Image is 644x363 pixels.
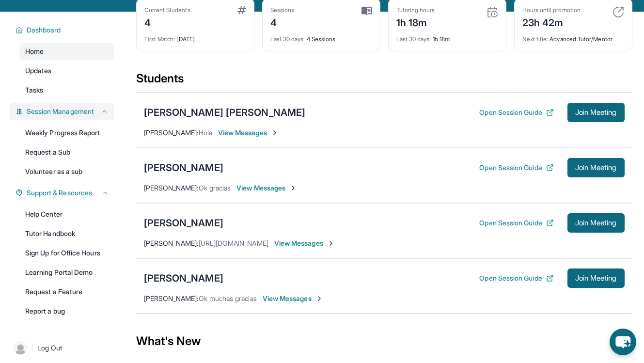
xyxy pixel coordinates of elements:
a: Home [19,43,114,60]
span: Join Meeting [575,275,617,281]
span: Session Management [27,107,94,116]
img: user-img [14,341,27,355]
img: Chevron-Right [327,239,335,247]
span: View Messages [236,183,297,193]
div: Sessions [270,6,295,14]
a: Help Center [19,205,114,223]
span: Last 30 days : [270,35,305,43]
span: Hola [199,128,212,137]
button: Join Meeting [567,158,625,177]
div: Advanced Tutor/Mentor [522,30,624,43]
button: Join Meeting [567,213,625,233]
button: Session Management [23,107,109,116]
span: Ok muchas gracias [199,294,257,302]
div: [PERSON_NAME] [PERSON_NAME] [144,106,306,119]
a: Updates [19,62,114,79]
span: Join Meeting [575,220,617,226]
a: Weekly Progress Report [19,124,114,142]
img: Chevron-Right [289,184,297,192]
div: 4 [270,14,295,30]
div: [PERSON_NAME] [144,216,223,230]
span: View Messages [263,294,323,303]
span: Tasks [25,85,43,95]
div: Students [136,71,632,92]
span: Last 30 days : [396,35,431,43]
a: Request a Sub [19,143,114,161]
span: [PERSON_NAME] : [144,128,199,137]
div: 23h 42m [522,14,581,30]
div: [PERSON_NAME] [144,161,223,174]
span: [PERSON_NAME] : [144,184,199,192]
span: [URL][DOMAIN_NAME] [199,239,268,247]
span: Join Meeting [575,165,617,171]
button: Open Session Guide [479,108,553,117]
img: Chevron-Right [315,295,323,302]
div: 4 [144,14,190,30]
button: Join Meeting [567,103,625,122]
span: Support & Resources [27,188,92,198]
div: [DATE] [144,30,246,43]
div: 1h 18m [396,14,435,30]
div: [PERSON_NAME] [144,271,223,285]
div: Current Students [144,6,190,14]
span: Home [25,47,44,56]
span: [PERSON_NAME] : [144,239,199,247]
img: card [361,6,372,15]
img: card [613,6,624,18]
span: Ok gracias [199,184,231,192]
span: | [31,342,33,354]
span: Dashboard [27,25,61,35]
div: 1h 18m [396,30,498,43]
span: Next title : [522,35,549,43]
a: Report a bug [19,302,114,320]
span: [PERSON_NAME] : [144,294,199,302]
a: Request a Feature [19,283,114,300]
div: 4 Sessions [270,30,372,43]
a: |Log Out [10,337,114,359]
img: card [487,6,498,18]
img: card [237,6,246,14]
div: Tutoring hours [396,6,435,14]
span: View Messages [274,238,335,248]
span: Log Out [37,343,63,353]
span: Join Meeting [575,110,617,115]
a: Learning Portal Demo [19,264,114,281]
button: Open Session Guide [479,218,553,228]
a: Sign Up for Office Hours [19,244,114,262]
button: Join Meeting [567,268,625,288]
button: Support & Resources [23,188,109,198]
button: chat-button [610,329,636,355]
button: Dashboard [23,25,109,35]
div: Hours until promotion [522,6,581,14]
div: What's New [136,320,632,363]
span: View Messages [218,128,279,138]
a: Tutor Handbook [19,225,114,242]
a: Volunteer as a sub [19,163,114,180]
span: First Match : [144,35,175,43]
button: Open Session Guide [479,273,553,283]
button: Open Session Guide [479,163,553,173]
span: Updates [25,66,52,76]
img: Chevron-Right [271,129,279,137]
a: Tasks [19,81,114,99]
